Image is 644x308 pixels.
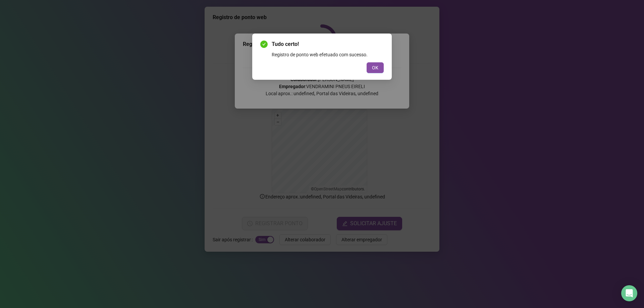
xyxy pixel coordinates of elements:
[260,41,268,48] span: check-circle
[367,62,384,73] button: OK
[272,40,384,48] span: Tudo certo!
[372,64,378,71] span: OK
[272,51,384,58] div: Registro de ponto web efetuado com sucesso.
[621,285,637,301] div: Open Intercom Messenger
